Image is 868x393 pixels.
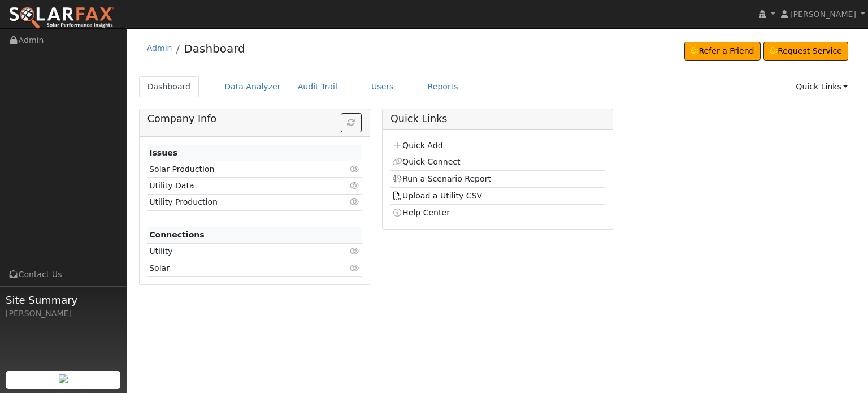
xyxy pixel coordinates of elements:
[216,76,289,97] a: Data Analyzer
[392,141,442,150] a: Quick Add
[6,308,121,319] div: [PERSON_NAME]
[147,161,327,178] td: Solar Production
[392,191,482,200] a: Upload a Utility CSV
[392,174,491,183] a: Run a Scenario Report
[6,292,121,308] span: Site Summary
[419,76,467,97] a: Reports
[147,194,327,210] td: Utility Production
[392,157,460,166] a: Quick Connect
[790,10,856,19] span: [PERSON_NAME]
[392,208,450,217] a: Help Center
[289,76,346,97] a: Audit Trail
[149,230,205,239] strong: Connections
[763,42,849,61] a: Request Service
[149,148,177,157] strong: Issues
[350,198,360,206] i: Click to view
[787,76,856,97] a: Quick Links
[8,6,115,30] img: SolarFax
[363,76,402,97] a: Users
[59,374,68,383] img: retrieve
[350,182,360,189] i: Click to view
[350,264,360,272] i: Click to view
[390,113,605,125] h5: Quick Links
[139,76,199,97] a: Dashboard
[147,260,327,277] td: Solar
[147,113,362,125] h5: Company Info
[684,42,761,61] a: Refer a Friend
[350,247,360,255] i: Click to view
[184,42,245,55] a: Dashboard
[147,243,327,260] td: Utility
[350,165,360,173] i: Click to view
[147,178,327,194] td: Utility Data
[147,44,172,53] a: Admin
